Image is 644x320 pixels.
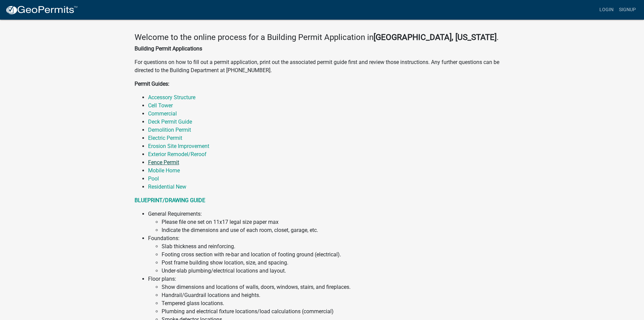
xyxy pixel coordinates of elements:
[148,94,195,101] a: Accessory Structure
[162,218,510,226] li: Please file one set on 11x17 legal size paper max
[135,45,202,52] strong: Building Permit Applications
[162,226,510,234] li: Indicate the dimensions and use of each room, closet, garage, etc.
[616,3,639,16] a: Signup
[148,143,209,149] a: Erosion Site Improvement
[162,242,510,251] li: Slab thickness and reinforcing.
[148,210,510,234] li: General Requirements:
[148,135,182,141] a: Electric Permit
[148,102,173,109] a: Cell Tower
[148,167,180,174] a: Mobile Home
[162,291,510,299] li: Handrail/Guardrail locations and heights.
[162,251,510,259] li: Footing cross section with re-bar and location of footing ground (electrical).
[148,119,192,125] a: Deck Permit Guide
[148,234,510,275] li: Foundations:
[135,33,510,42] h4: Welcome to the online process for a Building Permit Application in .
[135,58,510,74] p: For questions on how to fill out a permit application, print out the associated permit guide firs...
[148,127,191,133] a: Demolition Permit
[148,151,207,157] a: Exterior Remodel/Reroof
[162,307,510,316] li: Plumbing and electrical fixture locations/load calculations (commercial)
[135,197,205,204] a: BLUEPRINT/DRAWING GUIDE
[162,267,510,275] li: Under-slab plumbing/electrical locations and layout.
[162,259,510,267] li: Post frame building show location, size, and spacing.
[162,283,510,291] li: Show dimensions and locations of walls, doors, windows, stairs, and fireplaces.
[162,299,510,307] li: Tempered glass locations.
[374,33,497,42] strong: [GEOGRAPHIC_DATA], [US_STATE]
[135,81,169,87] strong: Permit Guides:
[148,175,159,182] a: Pool
[148,184,186,190] a: Residential New
[148,110,177,117] a: Commercial
[148,159,179,166] a: Fence Permit
[597,3,616,16] a: Login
